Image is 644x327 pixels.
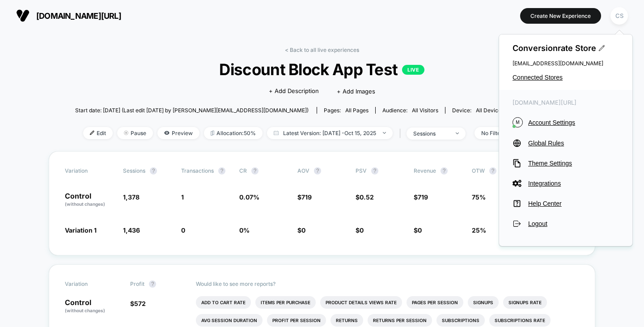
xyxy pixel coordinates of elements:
span: Global Rules [528,140,619,147]
span: $ [297,226,305,234]
span: all devices [476,107,504,114]
span: Edit [83,127,113,139]
p: Control [65,192,114,208]
span: $ [356,226,364,234]
li: Avg Session Duration [196,314,263,327]
div: sessions [413,130,449,137]
span: Preview [157,127,199,139]
span: 1,378 [123,193,140,201]
div: No Filter [481,130,517,136]
span: [DOMAIN_NAME][URL] [513,99,619,106]
li: Returns Per Session [368,314,432,327]
span: $ [414,226,422,234]
p: Would like to see more reports? [196,280,580,287]
span: 1,436 [123,226,140,234]
span: OTW [472,167,521,174]
span: [DOMAIN_NAME][URL] [36,11,121,21]
span: Variation [65,280,114,288]
button: MAccount Settings [513,117,619,127]
span: Theme Settings [528,160,619,167]
div: Pages: [324,107,369,114]
span: CR [239,167,247,174]
span: 0.52 [360,193,374,201]
img: Visually logo [16,9,30,22]
li: Pages Per Session [407,296,463,309]
span: 572 [134,300,146,307]
img: end [124,131,128,135]
button: ? [251,167,258,174]
span: 719 [418,193,428,201]
p: LIVE [402,65,424,75]
span: Latest Version: [DATE] - Oct 15, 2025 [267,127,393,139]
button: Global Rules [513,139,619,148]
span: 1 [181,193,184,201]
span: 0 [181,226,185,234]
button: Create New Experience [520,8,601,24]
span: Profit [130,280,144,287]
li: Signups Rate [503,296,547,309]
span: 0 [301,226,305,234]
li: Subscriptions Rate [489,314,551,327]
button: ? [371,167,378,174]
li: Items Per Purchase [255,296,316,309]
span: 75% [472,193,486,201]
img: edit [90,131,94,135]
img: rebalance [211,131,214,136]
a: < Back to all live experiences [285,47,359,53]
span: (without changes) [65,308,105,313]
span: $ [297,193,312,201]
span: Allocation: 50% [204,127,263,139]
span: Pause [117,127,153,139]
button: [DOMAIN_NAME][URL] [13,8,124,23]
button: ? [218,167,225,174]
span: 719 [301,193,312,201]
span: | [397,127,407,140]
span: Conversionrate Store [513,43,619,53]
span: Device: [445,107,511,114]
span: Logout [528,220,619,227]
button: ? [149,280,156,288]
div: CS [610,7,628,25]
span: Help Center [528,200,619,207]
button: ? [441,167,448,174]
span: 0 [360,226,364,234]
button: Integrations [513,179,619,188]
li: Product Details Views Rate [320,296,402,309]
button: Help Center [513,199,619,208]
span: Integrations [528,180,619,187]
span: $ [414,193,428,201]
li: Profit Per Session [267,314,326,327]
span: [EMAIL_ADDRESS][DOMAIN_NAME] [513,60,619,67]
span: + Add Description [269,87,319,96]
span: (without changes) [65,201,105,207]
img: calendar [274,131,279,135]
span: 0 % [239,226,250,234]
span: $ [130,300,146,307]
span: Account Settings [528,119,619,126]
span: Variation 1 [65,226,97,234]
li: Signups [468,296,499,309]
div: Audience: [382,107,438,114]
span: $ [356,193,374,201]
li: Subscriptions [436,314,485,327]
span: all pages [345,107,369,114]
button: ? [150,167,157,174]
button: Connected Stores [513,74,619,81]
span: AOV [297,167,309,174]
button: ? [314,167,321,174]
span: Start date: [DATE] (Last edit [DATE] by [PERSON_NAME][EMAIL_ADDRESS][DOMAIN_NAME]) [75,107,309,114]
img: end [456,132,459,134]
span: 0 [418,226,422,234]
span: 25% [472,226,486,234]
button: Logout [513,219,619,228]
i: M [513,117,523,127]
span: All Visitors [412,107,438,114]
span: Revenue [414,167,436,174]
li: Returns [330,314,363,327]
span: Transactions [181,167,214,174]
button: ? [489,167,496,174]
p: Control [65,299,121,314]
span: Variation [65,167,114,174]
img: end [383,132,386,134]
